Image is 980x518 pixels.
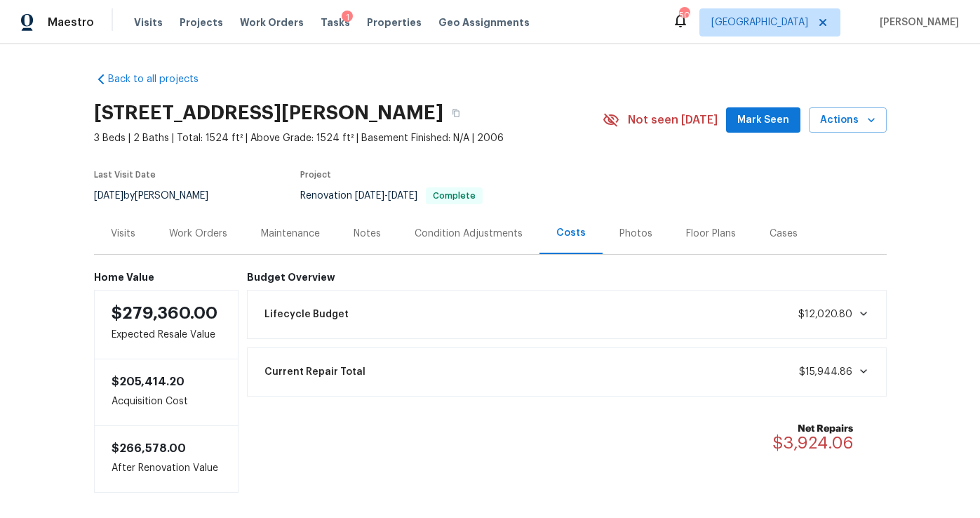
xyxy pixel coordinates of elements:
[367,15,422,29] span: Properties
[180,15,223,29] span: Projects
[772,422,853,436] b: Net Repairs
[772,434,853,451] span: $3,924.06
[679,8,689,22] div: 50
[94,425,239,493] div: After Renovation Value
[112,443,186,454] span: $266,578.00
[737,112,789,129] span: Mark Seen
[169,227,227,241] div: Work Orders
[134,15,163,29] span: Visits
[443,100,469,126] button: Copy Address
[619,227,652,241] div: Photos
[874,15,959,29] span: [PERSON_NAME]
[711,15,808,29] span: [GEOGRAPHIC_DATA]
[820,112,875,129] span: Actions
[264,307,349,321] span: Lifecycle Budget
[247,272,887,283] h6: Budget Overview
[321,18,350,27] span: Tasks
[342,11,353,25] div: 1
[798,310,852,319] span: $12,020.80
[770,227,798,241] div: Cases
[799,367,852,377] span: $15,944.86
[112,305,217,321] span: $279,360.00
[628,113,718,127] span: Not seen [DATE]
[94,187,225,204] div: by [PERSON_NAME]
[438,15,530,29] span: Geo Assignments
[94,359,239,425] div: Acquisition Cost
[300,171,331,179] span: Project
[415,227,523,241] div: Condition Adjustments
[94,131,603,145] span: 3 Beds | 2 Baths | Total: 1524 ft² | Above Grade: 1524 ft² | Basement Finished: N/A | 2006
[240,15,304,29] span: Work Orders
[264,365,365,379] span: Current Repair Total
[94,106,443,120] h2: [STREET_ADDRESS][PERSON_NAME]
[111,227,135,241] div: Visits
[94,72,229,86] a: Back to all projects
[94,191,123,201] span: [DATE]
[261,227,320,241] div: Maintenance
[48,15,94,29] span: Maestro
[686,227,736,241] div: Floor Plans
[94,171,156,179] span: Last Visit Date
[355,191,384,201] span: [DATE]
[300,191,483,201] span: Renovation
[94,272,239,283] h6: Home Value
[388,191,417,201] span: [DATE]
[94,290,239,359] div: Expected Resale Value
[355,191,417,201] span: -
[809,107,887,133] button: Actions
[354,227,381,241] div: Notes
[726,107,800,133] button: Mark Seen
[556,226,586,240] div: Costs
[427,192,481,200] span: Complete
[112,376,184,387] span: $205,414.20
